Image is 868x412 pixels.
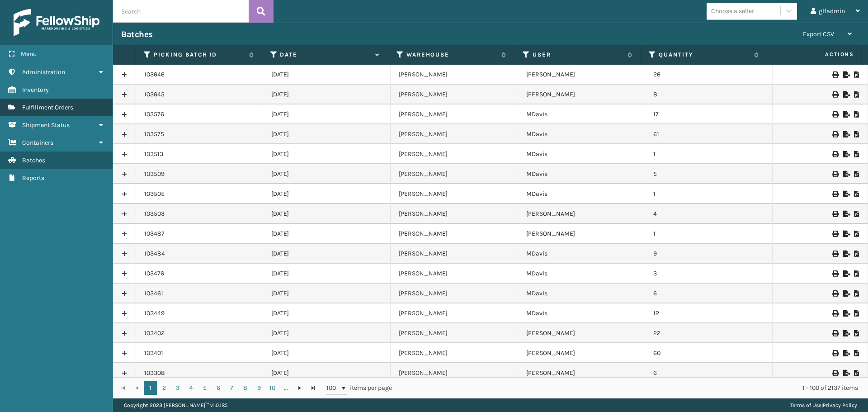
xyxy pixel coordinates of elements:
i: Print Picklist Labels [832,290,838,297]
td: 6 [645,284,773,303]
i: Print Picklist [854,71,859,78]
td: [PERSON_NAME] [391,363,518,383]
i: Export to .xls [843,191,849,197]
td: [PERSON_NAME] [391,184,518,204]
td: [DATE] [263,343,391,363]
a: 5 [198,381,212,395]
i: Export to .xls [843,231,849,237]
td: [PERSON_NAME] [391,343,518,363]
td: [PERSON_NAME] [518,204,646,224]
td: [PERSON_NAME] [391,224,518,244]
td: 9 [645,244,773,264]
span: Shipment Status [22,121,70,129]
a: 8 [239,381,252,395]
td: 103645 [136,85,264,104]
td: 1 [645,224,773,244]
td: [PERSON_NAME] [391,264,518,284]
td: [DATE] [263,65,391,85]
span: Containers [22,139,53,147]
i: Export to .xls [843,270,849,277]
td: 1 [645,144,773,164]
i: Print Picklist Labels [832,251,838,257]
span: Go to the next page [296,384,303,392]
i: Print Picklist Labels [832,91,838,98]
a: 7 [225,381,239,395]
td: [DATE] [263,104,391,124]
a: Go to the last page [307,381,320,395]
td: 1 [645,184,773,204]
a: 1 [144,381,157,395]
a: 3 [171,381,184,395]
span: Actions [770,47,859,62]
i: Print Picklist [854,151,859,157]
td: MDavis [518,284,646,303]
span: Fulfillment Orders [22,104,73,111]
td: [DATE] [263,264,391,284]
i: Print Picklist [854,310,859,317]
i: Print Picklist [854,191,859,197]
label: Picking batch ID [154,51,244,59]
td: 103487 [136,224,264,244]
td: [PERSON_NAME] [391,204,518,224]
td: MDavis [518,164,646,184]
td: [PERSON_NAME] [391,144,518,164]
span: Batches [22,156,45,164]
td: [PERSON_NAME] [518,363,646,383]
i: Export to .xls [843,71,849,78]
td: 3 [645,264,773,284]
i: Print Picklist Labels [832,270,838,277]
i: Print Picklist [854,171,859,177]
td: 103575 [136,124,264,144]
i: Export to .xls [843,290,849,297]
td: [PERSON_NAME] [518,343,646,363]
i: Export to .xls [843,131,849,137]
td: [DATE] [263,85,391,104]
td: MDavis [518,303,646,323]
td: MDavis [518,264,646,284]
i: Export to .xls [843,171,849,177]
td: 5 [645,164,773,184]
i: Print Picklist Labels [832,370,838,376]
i: Print Picklist [854,330,859,336]
label: Date [280,51,370,59]
i: Export to .xls [843,91,849,98]
td: 22 [645,323,773,343]
td: 60 [645,343,773,363]
a: 10 [266,381,279,395]
td: [DATE] [263,124,391,144]
p: Copyright 2023 [PERSON_NAME]™ v 1.0.185 [124,398,228,412]
i: Print Picklist Labels [832,131,838,137]
td: 103402 [136,323,264,343]
i: Print Picklist [854,211,859,217]
i: Print Picklist Labels [832,211,838,217]
a: ... [279,381,293,395]
i: Print Picklist Labels [832,330,838,336]
div: Choose a seller [711,6,754,16]
td: [DATE] [263,323,391,343]
td: 103461 [136,284,264,303]
td: 8 [645,85,773,104]
td: MDavis [518,144,646,164]
span: Reports [22,174,44,182]
td: MDavis [518,124,646,144]
i: Export to .xls [843,310,849,317]
td: [PERSON_NAME] [391,323,518,343]
td: 103484 [136,244,264,264]
td: [DATE] [263,164,391,184]
a: Privacy Policy [823,402,857,408]
i: Export to .xls [843,350,849,356]
i: Print Picklist [854,111,859,118]
td: 103449 [136,303,264,323]
i: Export to .xls [843,111,849,118]
i: Print Picklist Labels [832,171,838,177]
span: Export CSV [803,30,834,38]
td: [PERSON_NAME] [391,284,518,303]
td: [DATE] [263,303,391,323]
label: Warehouse [406,51,497,59]
td: [PERSON_NAME] [391,85,518,104]
td: [PERSON_NAME] [518,224,646,244]
label: User [533,51,623,59]
span: Go to the last page [310,384,317,392]
td: [DATE] [263,144,391,164]
td: [PERSON_NAME] [391,104,518,124]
